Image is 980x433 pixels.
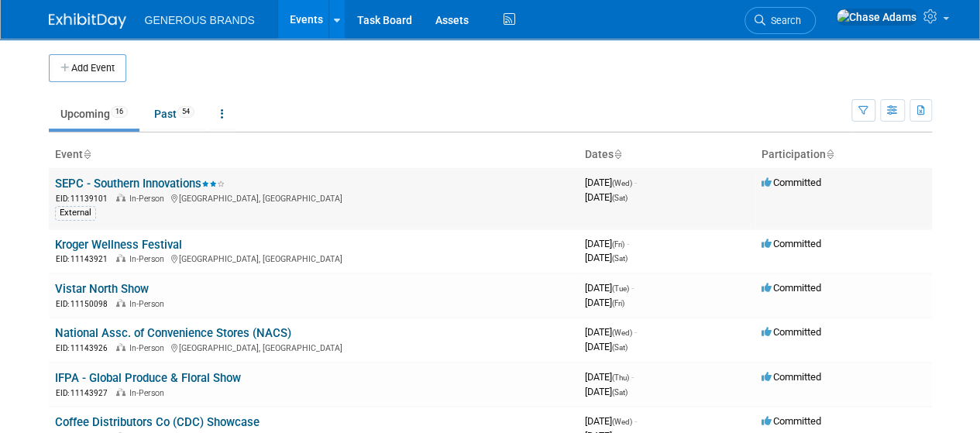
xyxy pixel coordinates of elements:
[585,415,637,427] span: [DATE]
[129,254,169,264] span: In-Person
[765,15,801,26] span: Search
[129,388,169,398] span: In-Person
[762,326,821,338] span: Committed
[56,344,114,352] span: EID: 11143926
[129,194,169,204] span: In-Person
[116,254,126,262] img: In-Person Event
[612,194,628,202] span: (Sat)
[129,343,169,353] span: In-Person
[612,328,632,337] span: (Wed)
[836,9,917,26] img: Chase Adams
[55,371,241,385] a: IFPA - Global Produce & Floral Show
[612,299,624,308] span: (Fri)
[56,255,114,263] span: EID: 11143921
[755,142,932,168] th: Participation
[585,341,628,352] span: [DATE]
[585,177,637,188] span: [DATE]
[612,418,632,426] span: (Wed)
[55,238,182,252] a: Kroger Wellness Festival
[585,252,628,263] span: [DATE]
[49,13,126,29] img: ExhibitDay
[612,240,624,249] span: (Fri)
[145,14,255,26] span: GENEROUS BRANDS
[49,54,126,82] button: Add Event
[612,284,629,293] span: (Tue)
[55,191,573,204] div: [GEOGRAPHIC_DATA], [GEOGRAPHIC_DATA]
[634,326,637,338] span: -
[177,106,194,118] span: 54
[55,252,573,265] div: [GEOGRAPHIC_DATA], [GEOGRAPHIC_DATA]
[585,191,628,203] span: [DATE]
[612,343,628,352] span: (Sat)
[55,282,149,296] a: Vistar North Show
[56,389,114,397] span: EID: 11143927
[55,206,96,220] div: External
[762,238,821,249] span: Committed
[111,106,128,118] span: 16
[129,299,169,309] span: In-Person
[116,194,126,201] img: In-Person Event
[56,194,114,203] span: EID: 11139101
[116,343,126,351] img: In-Person Event
[631,282,634,294] span: -
[49,99,139,129] a: Upcoming16
[634,415,637,427] span: -
[143,99,206,129] a: Past54
[612,373,629,382] span: (Thu)
[56,300,114,308] span: EID: 11150098
[762,415,821,427] span: Committed
[579,142,755,168] th: Dates
[614,148,621,160] a: Sort by Start Date
[612,254,628,263] span: (Sat)
[55,326,291,340] a: National Assc. of Convenience Stores (NACS)
[55,341,573,354] div: [GEOGRAPHIC_DATA], [GEOGRAPHIC_DATA]
[585,238,629,249] span: [DATE]
[585,371,634,383] span: [DATE]
[585,297,624,308] span: [DATE]
[627,238,629,249] span: -
[612,179,632,187] span: (Wed)
[762,282,821,294] span: Committed
[585,386,628,397] span: [DATE]
[116,299,126,307] img: In-Person Event
[762,177,821,188] span: Committed
[55,177,225,191] a: SEPC - Southern Innovations
[116,388,126,396] img: In-Person Event
[55,415,260,429] a: Coffee Distributors Co (CDC) Showcase
[612,388,628,397] span: (Sat)
[762,371,821,383] span: Committed
[585,282,634,294] span: [DATE]
[634,177,637,188] span: -
[585,326,637,338] span: [DATE]
[49,142,579,168] th: Event
[83,148,91,160] a: Sort by Event Name
[826,148,834,160] a: Sort by Participation Type
[744,7,816,34] a: Search
[631,371,634,383] span: -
